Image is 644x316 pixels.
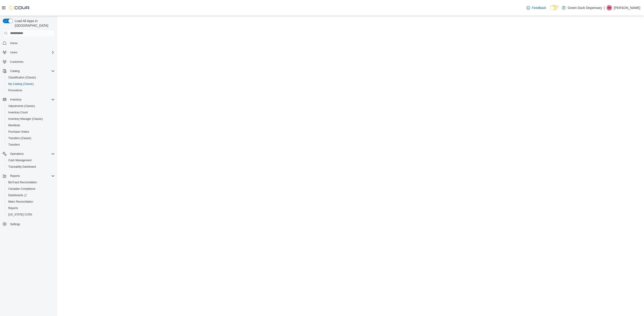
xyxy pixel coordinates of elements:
span: Cash Management [8,158,32,162]
span: Load All Apps in [GEOGRAPHIC_DATA] [13,19,55,28]
button: Reports [1,173,57,179]
button: Inventory Manager (Classic) [5,116,57,122]
button: Inventory [8,97,23,102]
span: Reports [8,206,18,210]
span: Promotions [8,89,22,92]
a: Metrc Reconciliation [6,199,35,204]
p: Green Duck Dispensary [568,5,602,11]
span: Settings [10,222,20,226]
button: Classification (Classic) [5,74,57,81]
button: Reports [5,205,57,211]
span: Operations [8,151,55,157]
span: Home [10,41,17,45]
span: Reports [8,173,55,179]
span: Promotions [6,88,55,93]
span: BioTrack Reconciliation [8,181,37,184]
button: Manifests [5,122,57,129]
span: My Catalog (Classic) [8,82,34,86]
a: Purchase Orders [6,129,31,135]
button: Operations [1,151,57,157]
a: Transfers (Classic) [6,135,33,141]
span: Canadian Compliance [8,187,35,191]
a: Traceabilty Dashboard [6,164,38,169]
a: Adjustments (Classic) [6,103,37,109]
span: Users [10,51,17,54]
div: Ira Mitchell [607,5,612,11]
img: Cova [9,6,30,10]
button: Transfers (Classic) [5,135,57,141]
span: Transfers (Classic) [6,135,55,141]
a: BioTrack Reconciliation [6,180,39,185]
span: Catalog [10,69,20,73]
span: IM [608,5,611,11]
button: Catalog [8,68,21,74]
button: Operations [8,151,26,157]
a: My Catalog (Classic) [6,81,36,87]
span: Purchase Orders [6,129,55,135]
button: BioTrack Reconciliation [5,179,57,186]
span: Inventory Count [6,110,55,115]
button: Customers [1,58,57,65]
button: Adjustments (Classic) [5,103,57,109]
span: Customers [8,59,55,65]
button: Inventory Count [5,109,57,116]
a: Inventory Count [6,110,30,115]
span: Dashboards [6,192,55,198]
button: Reports [8,173,22,179]
span: Transfers [6,142,55,147]
a: Feedback [525,3,548,12]
span: Settings [8,221,55,227]
span: Metrc Reconciliation [8,200,33,204]
a: [US_STATE] CCRS [6,212,34,217]
span: Operations [10,152,24,156]
input: Dark Mode [550,5,560,10]
button: Purchase Orders [5,129,57,135]
button: Home [1,40,57,46]
span: Inventory [8,97,55,102]
button: My Catalog (Classic) [5,81,57,87]
a: Classification (Classic) [6,75,38,80]
span: Washington CCRS [6,212,55,217]
a: Transfers [6,142,22,147]
button: Cash Management [5,157,57,164]
button: Traceabilty Dashboard [5,164,57,170]
button: Metrc Reconciliation [5,198,57,205]
span: Transfers [8,143,20,147]
span: Users [8,50,55,55]
span: Inventory Manager (Classic) [6,116,55,122]
a: Manifests [6,123,22,128]
span: Customers [10,60,23,64]
button: Catalog [1,68,57,74]
span: [US_STATE] CCRS [8,213,32,216]
span: Inventory [10,98,21,101]
a: Inventory Manager (Classic) [6,116,45,122]
span: Manifests [8,124,20,127]
button: Users [8,50,19,55]
a: Customers [8,59,25,65]
span: Manifests [6,123,55,128]
span: Cash Management [6,158,55,163]
span: Adjustments (Classic) [6,103,55,109]
a: Dashboards [6,192,29,198]
button: Transfers [5,141,57,148]
a: Cash Management [6,158,33,163]
span: Inventory Count [8,111,28,114]
span: Canadian Compliance [6,186,55,192]
button: Settings [1,221,57,227]
a: Promotions [6,88,24,93]
span: Catalog [8,68,55,74]
span: My Catalog (Classic) [6,81,55,87]
a: Home [8,40,19,46]
span: Classification (Classic) [8,76,36,79]
button: Promotions [5,87,57,94]
span: Metrc Reconciliation [6,199,55,204]
a: Canadian Compliance [6,186,37,192]
span: Classification (Classic) [6,75,55,80]
span: Adjustments (Classic) [8,104,35,108]
span: Reports [10,174,20,178]
span: Traceabilty Dashboard [6,164,55,169]
span: Dashboards [8,193,27,197]
button: Users [1,49,57,56]
p: [PERSON_NAME] [614,5,640,11]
